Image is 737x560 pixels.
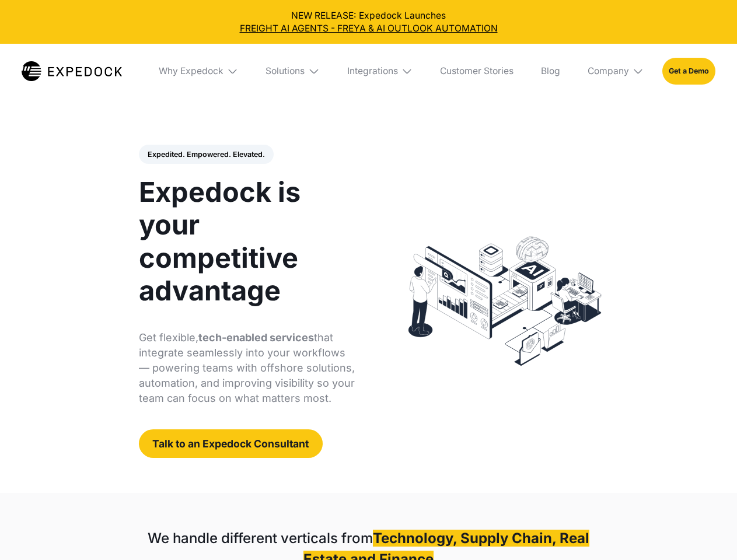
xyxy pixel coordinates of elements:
div: Integrations [347,65,398,77]
a: Blog [532,44,569,99]
div: Why Expedock [149,44,247,99]
p: Get flexible, that integrate seamlessly into your workflows — powering teams with offshore soluti... [139,330,355,406]
strong: tech-enabled services [198,331,314,344]
div: NEW RELEASE: Expedock Launches [9,9,728,35]
a: Customer Stories [431,44,522,99]
a: Talk to an Expedock Consultant [139,429,323,458]
iframe: Chat Widget [679,504,737,560]
div: Integrations [338,44,422,99]
a: Get a Demo [662,58,715,84]
div: Solutions [266,65,305,77]
div: Solutions [257,44,329,99]
a: FREIGHT AI AGENTS - FREYA & AI OUTLOOK AUTOMATION [9,22,728,35]
strong: We handle different verticals from [148,530,373,547]
h1: Expedock is your competitive advantage [139,176,355,307]
div: Company [578,44,653,99]
div: Company [588,65,629,77]
div: Why Expedock [159,65,223,77]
